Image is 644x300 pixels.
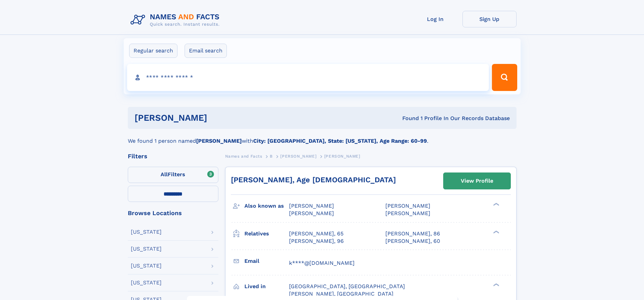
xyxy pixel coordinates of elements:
[289,210,334,216] span: [PERSON_NAME]
[253,138,427,144] b: City: [GEOGRAPHIC_DATA], State: [US_STATE], Age Range: 60-99
[244,281,289,292] h3: Lived in
[492,282,500,287] div: ❯
[244,200,289,212] h3: Also known as
[324,154,360,159] span: [PERSON_NAME]
[161,171,168,178] span: All
[128,153,218,159] div: Filters
[289,283,405,290] span: [GEOGRAPHIC_DATA], [GEOGRAPHIC_DATA]
[289,203,334,209] span: [PERSON_NAME]
[289,230,343,237] a: [PERSON_NAME], 65
[462,11,517,27] a: Sign Up
[128,210,218,216] div: Browse Locations
[128,129,517,145] div: We found 1 person named with .
[225,152,262,160] a: Names and Facts
[461,173,493,189] div: View Profile
[280,154,316,159] span: [PERSON_NAME]
[492,202,500,207] div: ❯
[280,152,316,160] a: [PERSON_NAME]
[131,229,162,235] div: [US_STATE]
[305,115,510,122] div: Found 1 Profile In Our Records Database
[408,11,462,27] a: Log In
[131,263,162,269] div: [US_STATE]
[270,152,273,160] a: B
[289,237,344,245] a: [PERSON_NAME], 96
[127,64,489,91] input: search input
[385,230,440,237] a: [PERSON_NAME], 86
[492,64,517,91] button: Search Button
[128,11,225,29] img: Logo Names and Facts
[185,44,227,58] label: Email search
[231,176,396,184] a: [PERSON_NAME], Age [DEMOGRAPHIC_DATA]
[244,228,289,239] h3: Relatives
[129,44,177,58] label: Regular search
[196,138,242,144] b: [PERSON_NAME]
[385,203,430,209] span: [PERSON_NAME]
[244,255,289,267] h3: Email
[444,173,510,189] a: View Profile
[131,246,162,252] div: [US_STATE]
[385,237,440,245] a: [PERSON_NAME], 60
[270,154,273,159] span: B
[128,167,218,183] label: Filters
[385,210,430,216] span: [PERSON_NAME]
[289,291,393,297] span: [PERSON_NAME], [GEOGRAPHIC_DATA]
[131,280,162,285] div: [US_STATE]
[492,230,500,234] div: ❯
[135,114,305,122] h1: [PERSON_NAME]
